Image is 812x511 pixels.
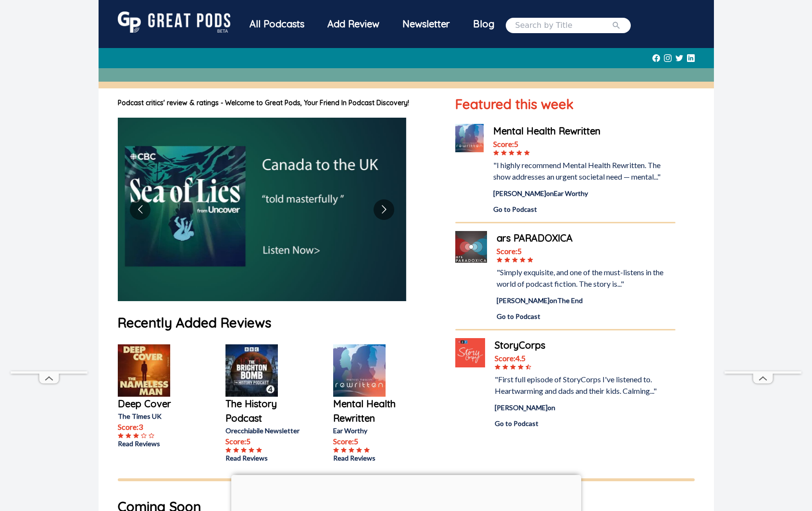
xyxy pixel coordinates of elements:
[497,267,675,290] div: "Simply exquisite, and one of the must-listens in the world of podcast fiction. The story is..."
[333,344,386,397] img: Mental Health Rewritten
[238,12,316,36] div: All Podcasts
[725,83,801,371] iframe: Advertisement
[455,94,675,114] h1: Featured this week
[497,311,675,321] a: Go to Podcast
[118,438,195,449] a: Read Reviews
[118,397,195,411] a: Deep Cover
[493,159,675,182] div: "I highly recommend Mental Health Rewritten. The show addresses an urgent societal need — mental..."
[391,12,462,36] div: Newsletter
[316,12,391,36] a: Add Review
[493,124,675,138] a: Mental Health Rewritten
[455,124,484,152] img: Mental Health Rewritten
[118,98,437,108] h1: Podcast critics' review & ratings - Welcome to Great Pods, Your Friend In Podcast Discovery!
[225,453,302,463] a: Read Reviews
[462,12,506,36] a: Blog
[391,12,462,39] a: Newsletter
[495,402,675,413] div: [PERSON_NAME] on
[495,338,675,353] a: StoryCorps
[495,374,675,397] div: "First full episode of StoryCorps I've listened to. Heartwarming and dads and their kids. Calming...
[118,344,170,397] img: Deep Cover
[225,344,278,397] img: The History Podcast
[493,204,675,214] a: Go to Podcast
[118,313,437,333] h1: Recently Added Reviews
[497,295,675,305] div: [PERSON_NAME] on The End
[118,421,195,433] p: Score: 3
[333,397,410,426] a: Mental Health Rewritten
[497,231,675,245] a: ars PARADOXICA
[333,453,410,463] a: Read Reviews
[497,245,675,257] div: Score: 5
[493,188,675,198] div: [PERSON_NAME] on Ear Worthy
[11,83,87,371] iframe: Advertisement
[515,20,612,31] input: Search by Title
[118,12,230,33] img: GreatPods
[225,397,302,426] a: The History Podcast
[455,231,487,263] img: ars PARADOXICA
[455,338,485,367] img: StoryCorps
[495,353,675,364] div: Score: 4.5
[118,118,406,301] img: image
[495,418,675,428] a: Go to Podcast
[333,436,410,447] p: Score: 5
[225,436,302,447] p: Score: 5
[130,199,150,220] button: Go to previous slide
[225,426,302,436] p: Orecchiabile Newsletter
[493,138,675,150] div: Score: 5
[238,12,316,39] a: All Podcasts
[333,426,410,436] p: Ear Worthy
[118,411,195,421] p: The Times UK
[374,199,394,220] button: Go to next slide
